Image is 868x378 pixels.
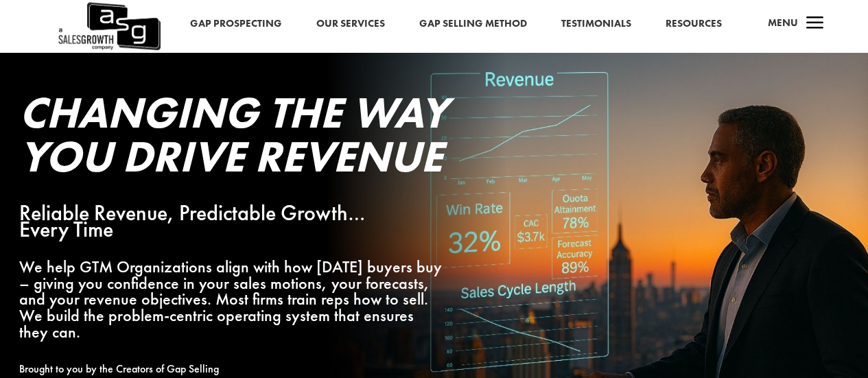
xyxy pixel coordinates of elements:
[561,15,631,33] a: Testimonials
[316,15,385,33] a: Our Services
[666,15,722,33] a: Resources
[19,205,449,238] p: Reliable Revenue, Predictable Growth…Every Time
[768,16,798,29] span: Menu
[19,361,449,377] p: Brought to you by the Creators of Gap Selling
[19,91,449,185] h2: Changing the Way You Drive Revenue
[801,10,829,38] span: a
[19,259,449,340] p: We help GTM Organizations align with how [DATE] buyers buy – giving you confidence in your sales ...
[190,15,282,33] a: Gap Prospecting
[419,15,527,33] a: Gap Selling Method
